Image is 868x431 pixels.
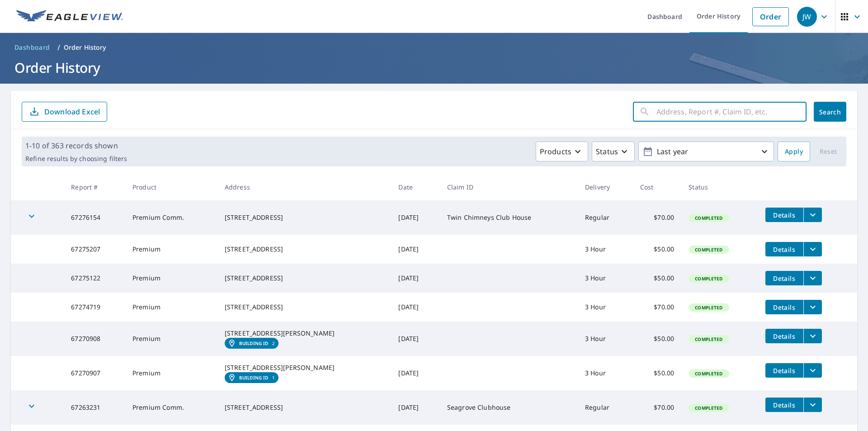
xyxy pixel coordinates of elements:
[391,174,439,200] th: Date
[64,174,125,200] th: Report #
[239,341,269,346] em: Building ID
[225,338,278,349] a: Building ID2
[217,174,392,200] th: Address
[771,332,798,341] span: Details
[11,40,54,55] a: Dashboard
[778,142,810,161] button: Apply
[633,200,681,235] td: $70.00
[803,398,822,412] button: filesDropdownBtn-67263231
[689,405,728,411] span: Completed
[225,403,384,412] div: [STREET_ADDRESS]
[771,245,798,254] span: Details
[689,370,728,377] span: Completed
[22,102,107,122] button: Download Excel
[653,144,759,160] p: Last year
[803,363,822,378] button: filesDropdownBtn-67270907
[785,146,803,157] span: Apply
[689,215,728,221] span: Completed
[771,274,798,283] span: Details
[689,275,728,282] span: Completed
[578,322,633,356] td: 3 Hour
[440,390,578,425] td: Seagrove Clubhouse
[656,99,807,124] input: Address, Report #, Claim ID, etc.
[578,174,633,200] th: Delivery
[803,242,822,256] button: filesDropdownBtn-67275207
[225,329,384,338] div: [STREET_ADDRESS][PERSON_NAME]
[391,356,439,390] td: [DATE]
[633,390,681,425] td: $70.00
[752,7,789,26] a: Order
[765,300,803,314] button: detailsBtn-67274719
[125,235,217,264] td: Premium
[633,264,681,293] td: $50.00
[821,108,839,116] span: Search
[771,211,798,219] span: Details
[765,398,803,412] button: detailsBtn-67263231
[16,10,123,24] img: EV Logo
[771,303,798,312] span: Details
[225,213,384,222] div: [STREET_ADDRESS]
[125,390,217,425] td: Premium Comm.
[578,235,633,264] td: 3 Hour
[391,322,439,356] td: [DATE]
[25,140,127,151] p: 1-10 of 363 records shown
[540,146,571,157] p: Products
[225,363,384,372] div: [STREET_ADDRESS][PERSON_NAME]
[64,322,125,356] td: 67270908
[765,363,803,378] button: detailsBtn-67270907
[225,372,278,383] a: Building ID1
[578,264,633,293] td: 3 Hour
[771,401,798,409] span: Details
[771,366,798,375] span: Details
[225,245,384,254] div: [STREET_ADDRESS]
[64,235,125,264] td: 67275207
[64,43,106,52] p: Order History
[765,329,803,343] button: detailsBtn-67270908
[11,58,857,77] h1: Order History
[225,303,384,312] div: [STREET_ADDRESS]
[391,235,439,264] td: [DATE]
[125,293,217,322] td: Premium
[578,390,633,425] td: Regular
[64,293,125,322] td: 67274719
[391,390,439,425] td: [DATE]
[125,174,217,200] th: Product
[125,356,217,390] td: Premium
[440,174,578,200] th: Claim ID
[125,322,217,356] td: Premium
[64,356,125,390] td: 67270907
[44,107,100,117] p: Download Excel
[633,293,681,322] td: $70.00
[803,300,822,314] button: filesDropdownBtn-67274719
[578,293,633,322] td: 3 Hour
[596,146,618,157] p: Status
[592,142,635,161] button: Status
[765,271,803,285] button: detailsBtn-67275122
[391,200,439,235] td: [DATE]
[689,246,728,253] span: Completed
[125,200,217,235] td: Premium Comm.
[225,274,384,283] div: [STREET_ADDRESS]
[64,200,125,235] td: 67276154
[25,155,127,163] p: Refine results by choosing filters
[64,390,125,425] td: 67263231
[11,40,857,55] nav: breadcrumb
[633,356,681,390] td: $50.00
[803,271,822,285] button: filesDropdownBtn-67275122
[239,375,269,380] em: Building ID
[64,264,125,293] td: 67275122
[797,7,817,27] div: JW
[633,322,681,356] td: $50.00
[765,242,803,256] button: detailsBtn-67275207
[391,264,439,293] td: [DATE]
[57,42,60,53] li: /
[803,329,822,343] button: filesDropdownBtn-67270908
[638,142,774,161] button: Last year
[578,356,633,390] td: 3 Hour
[440,200,578,235] td: Twin Chimneys Club House
[14,43,50,52] span: Dashboard
[391,293,439,322] td: [DATE]
[578,200,633,235] td: Regular
[689,336,728,342] span: Completed
[681,174,758,200] th: Status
